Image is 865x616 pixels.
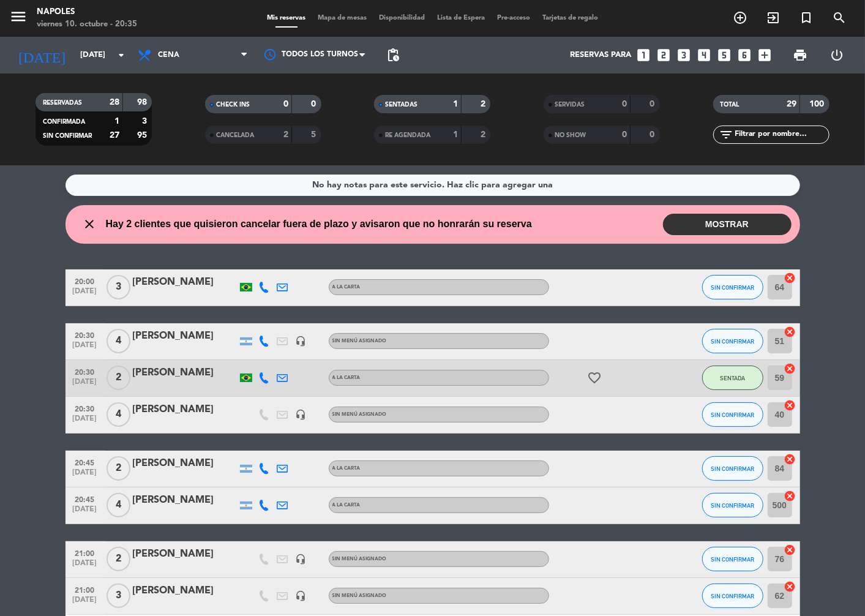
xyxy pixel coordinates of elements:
[373,15,431,21] span: Disponibilidad
[481,130,488,139] strong: 2
[70,341,100,355] span: [DATE]
[784,399,796,411] i: cancel
[588,370,602,385] i: favorite_border
[702,456,763,481] button: SIN CONFIRMAR
[385,102,418,108] span: SENTADAS
[107,329,130,353] span: 4
[784,272,796,284] i: cancel
[107,275,130,299] span: 3
[332,503,361,508] span: A LA CARTA
[43,133,92,139] span: SIN CONFIRMAR
[312,178,553,192] div: No hay notas para este servicio. Haz clic para agregar una
[9,7,28,26] i: menu
[719,127,734,142] i: filter_list
[720,375,745,381] span: SENTADA
[216,132,254,138] span: CANCELADA
[536,15,604,21] span: Tarjetas de regalo
[133,274,237,290] div: [PERSON_NAME]
[43,100,82,106] span: RESERVADAS
[283,130,288,139] strong: 2
[70,287,100,301] span: [DATE]
[491,15,536,21] span: Pre-acceso
[571,50,632,60] span: Reservas para
[734,128,829,141] input: Filtrar por nombre...
[311,130,318,139] strong: 5
[332,466,361,471] span: A LA CARTA
[711,556,754,563] span: SIN CONFIRMAR
[622,100,627,108] strong: 0
[787,100,796,108] strong: 29
[702,402,763,427] button: SIN CONFIRMAR
[107,402,130,427] span: 4
[702,329,763,353] button: SIN CONFIRMAR
[312,15,373,21] span: Mapa de mesas
[676,47,692,63] i: looks_3
[133,328,237,344] div: [PERSON_NAME]
[711,338,754,345] span: SIN CONFIRMAR
[70,546,100,560] span: 21:00
[784,490,796,502] i: cancel
[133,456,237,471] div: [PERSON_NAME]
[110,131,119,140] strong: 27
[711,465,754,472] span: SIN CONFIRMAR
[332,412,387,417] span: Sin menú asignado
[107,547,130,571] span: 2
[702,493,763,517] button: SIN CONFIRMAR
[818,37,856,73] div: LOG OUT
[43,119,85,125] span: CONFIRMADA
[766,10,781,25] i: exit_to_app
[757,47,773,63] i: add_box
[453,100,458,108] strong: 1
[133,365,237,381] div: [PERSON_NAME]
[663,214,792,235] button: MOSTRAR
[656,47,672,63] i: looks_two
[332,375,361,380] span: A LA CARTA
[70,505,100,519] span: [DATE]
[332,339,387,344] span: Sin menú asignado
[296,590,307,601] i: headset_mic
[799,10,814,25] i: turned_in_not
[622,130,627,139] strong: 0
[784,544,796,556] i: cancel
[702,584,763,608] button: SIN CONFIRMAR
[37,6,137,18] div: Napoles
[70,559,100,573] span: [DATE]
[70,378,100,392] span: [DATE]
[332,557,387,562] span: Sin menú asignado
[453,130,458,139] strong: 1
[784,326,796,338] i: cancel
[636,47,652,63] i: looks_one
[809,100,826,108] strong: 100
[70,415,100,429] span: [DATE]
[133,402,237,418] div: [PERSON_NAME]
[106,216,532,232] span: Hay 2 clientes que quisieron cancelar fuera de plazo y avisaron que no honrarán su reserva
[784,580,796,593] i: cancel
[385,132,430,138] span: RE AGENDADA
[216,102,250,108] span: CHECK INS
[697,47,713,63] i: looks_4
[296,336,307,347] i: headset_mic
[784,453,796,465] i: cancel
[332,593,387,598] span: Sin menú asignado
[711,502,754,509] span: SIN CONFIRMAR
[110,98,119,107] strong: 28
[107,493,130,517] span: 4
[9,42,74,69] i: [DATE]
[650,130,657,139] strong: 0
[70,455,100,469] span: 20:45
[261,15,312,21] span: Mis reservas
[386,48,400,62] span: pending_actions
[711,284,754,291] span: SIN CONFIRMAR
[70,492,100,506] span: 20:45
[717,47,733,63] i: looks_5
[137,131,149,140] strong: 95
[711,411,754,418] span: SIN CONFIRMAR
[70,468,100,483] span: [DATE]
[70,328,100,342] span: 20:30
[555,102,585,108] span: SERVIDAS
[784,362,796,375] i: cancel
[702,366,763,390] button: SENTADA
[133,492,237,508] div: [PERSON_NAME]
[133,546,237,562] div: [PERSON_NAME]
[107,584,130,608] span: 3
